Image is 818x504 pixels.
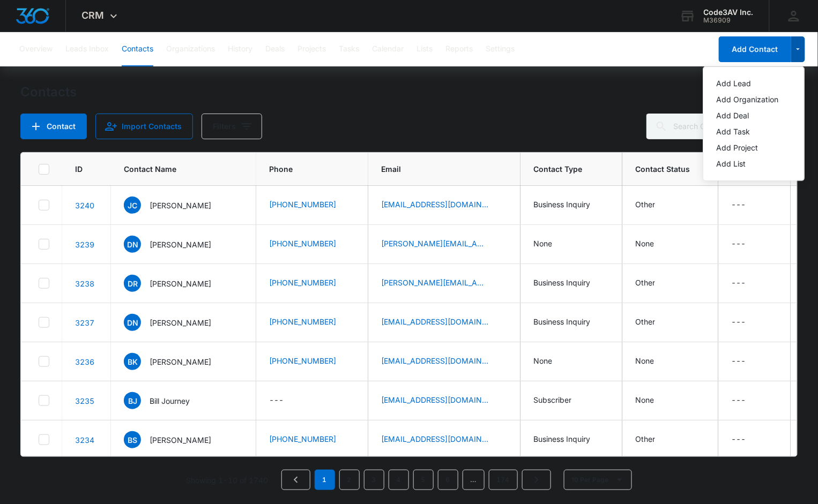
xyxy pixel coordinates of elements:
[533,238,552,249] div: None
[635,433,655,445] div: Other
[124,392,141,409] span: BJ
[533,199,590,210] div: Business Inquiry
[20,114,87,139] button: Add Contact
[381,316,508,329] div: Email - davidnigro@ccmech.org - Select to Edit Field
[281,470,551,490] nav: Pagination
[124,163,228,175] span: Contact Name
[381,433,508,446] div: Email - bspencer@crossroadscsb.org - Select to Edit Field
[187,475,269,486] p: Showing 1-10 of 1740
[124,314,230,331] div: Contact Name - David Nigro - Select to Edit Field
[533,316,609,329] div: Contact Type - Business Inquiry - Select to Edit Field
[731,316,765,329] div: Address - - Select to Edit Field
[635,199,674,212] div: Contact Status - Other - Select to Edit Field
[646,114,798,139] input: Search Contacts
[533,355,571,368] div: Contact Type - None - Select to Edit Field
[228,32,252,66] button: History
[202,114,262,139] button: Filters
[731,394,765,407] div: Address - - Select to Edit Field
[717,160,779,168] div: Add List
[122,32,153,66] button: Contacts
[533,277,590,288] div: Business Inquiry
[731,277,746,290] div: ---
[150,434,211,446] p: [PERSON_NAME]
[150,356,211,367] p: [PERSON_NAME]
[75,435,94,445] a: Navigate to contact details page for Bryan Spencer
[704,8,754,17] div: account name
[381,394,488,405] a: [EMAIL_ADDRESS][DOMAIN_NAME]
[635,316,674,329] div: Contact Status - Other - Select to Edit Field
[533,433,590,445] div: Business Inquiry
[150,317,211,328] p: [PERSON_NAME]
[731,355,746,368] div: ---
[124,197,141,214] span: JC
[150,278,211,289] p: [PERSON_NAME]
[635,433,674,446] div: Contact Status - Other - Select to Edit Field
[298,32,326,66] button: Projects
[731,433,765,446] div: Address - - Select to Edit Field
[635,394,654,405] div: None
[635,238,673,251] div: Contact Status - None - Select to Edit Field
[315,470,335,490] em: 1
[269,355,355,368] div: Phone - (804) 205-9009 - Select to Edit Field
[731,394,746,407] div: ---
[635,277,674,290] div: Contact Status - Other - Select to Edit Field
[731,238,765,251] div: Address - - Select to Edit Field
[381,316,488,327] a: [EMAIL_ADDRESS][DOMAIN_NAME]
[533,355,552,366] div: None
[704,108,805,124] button: Add Deal
[381,238,508,251] div: Email - Delaney.Nilles@unos.org - Select to Edit Field
[522,470,551,490] a: Next Page
[269,316,336,327] a: [PHONE_NUMBER]
[150,200,211,211] p: [PERSON_NAME]
[635,199,655,210] div: Other
[717,80,779,87] div: Add Lead
[731,433,746,446] div: ---
[75,240,94,249] a: Navigate to contact details page for Delaney Nilles
[533,199,609,212] div: Contact Type - Business Inquiry - Select to Edit Field
[75,357,94,366] a: Navigate to contact details page for Brittany Kelly
[635,355,654,366] div: None
[533,238,571,251] div: Contact Type - None - Select to Edit Field
[75,163,83,175] span: ID
[65,32,109,66] button: Leads Inbox
[704,124,805,140] button: Add Task
[269,355,336,366] a: [PHONE_NUMBER]
[364,470,384,490] a: Page 3
[124,236,141,253] span: DN
[75,318,94,327] a: Navigate to contact details page for David Nigro
[717,144,779,152] div: Add Project
[731,277,765,290] div: Address - - Select to Edit Field
[635,355,673,368] div: Contact Status - None - Select to Edit Field
[635,394,673,407] div: Contact Status - None - Select to Edit Field
[564,470,632,490] button: 10 Per Page
[533,277,609,290] div: Contact Type - Business Inquiry - Select to Edit Field
[704,140,805,156] button: Add Project
[704,156,805,172] button: Add List
[731,316,746,329] div: ---
[269,238,355,251] div: Phone - 18047824656 - Select to Edit Field
[731,355,765,368] div: Address - - Select to Edit Field
[269,163,340,175] span: Phone
[381,199,488,210] a: [EMAIL_ADDRESS][DOMAIN_NAME]
[719,36,791,62] button: Add Contact
[19,32,53,66] button: Overview
[731,199,746,212] div: ---
[413,470,434,490] a: Page 5
[381,355,488,366] a: [EMAIL_ADDRESS][DOMAIN_NAME]
[417,32,433,66] button: Lists
[265,32,285,66] button: Deals
[389,470,409,490] a: Page 4
[269,394,284,407] div: ---
[533,433,609,446] div: Contact Type - Business Inquiry - Select to Edit Field
[124,236,230,253] div: Contact Name - Delaney Nilles - Select to Edit Field
[124,275,141,292] span: DR
[731,199,765,212] div: Address - - Select to Edit Field
[704,17,754,24] div: account id
[75,396,94,405] a: Navigate to contact details page for Bill Journey
[445,32,473,66] button: Reports
[124,353,141,370] span: BK
[124,431,141,448] span: BS
[75,201,94,210] a: Navigate to contact details page for James Clark
[486,32,515,66] button: Settings
[150,239,211,250] p: [PERSON_NAME]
